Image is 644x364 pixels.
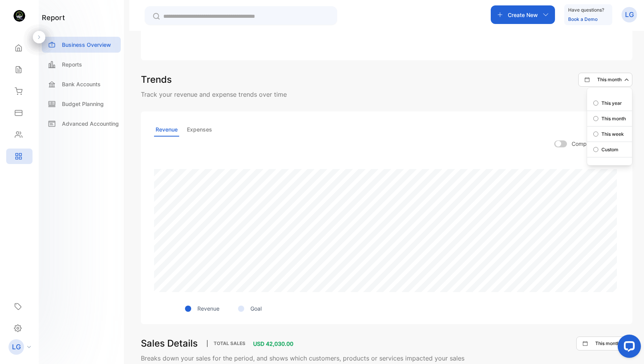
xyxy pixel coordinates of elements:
p: Goal [250,304,262,313]
p: This month [601,115,626,122]
iframe: LiveChat chat widget [611,332,644,364]
a: Budget Planning [42,96,121,112]
p: Create New [508,11,538,19]
p: Have questions? [568,6,604,14]
button: This month [578,73,632,87]
a: Bank Accounts [42,76,121,92]
button: This month [576,337,630,350]
p: Breaks down your sales for the period, and shows which customers, products or services impacted y... [141,354,632,363]
p: Total Sales [207,340,252,347]
a: Advanced Accounting [42,116,121,132]
p: This week [601,131,624,138]
p: Expenses [185,123,214,137]
p: Custom [601,146,618,153]
p: Track your revenue and expense trends over time [141,90,632,99]
img: logo [14,10,25,22]
p: Business Overview [62,41,111,49]
h1: report [42,12,65,23]
a: Business Overview [42,37,121,53]
button: Create New [491,5,555,24]
p: Budget Planning [62,100,104,108]
p: This month [595,340,620,347]
h3: Trends [141,73,172,87]
a: Book a Demo [568,16,598,22]
p: LG [12,342,21,352]
p: LG [625,10,634,20]
p: This month [597,76,622,83]
p: Bank Accounts [62,80,101,88]
p: Advanced Accounting [62,120,119,128]
p: Reports [62,60,82,68]
p: Revenue [197,304,219,313]
span: USD 42,030.00 [253,340,293,347]
p: Revenue [154,123,179,137]
h3: Sales Details [141,337,198,350]
a: Reports [42,56,121,72]
p: Compare with goal [572,140,619,148]
button: LG [622,5,637,24]
p: This year [601,100,622,107]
